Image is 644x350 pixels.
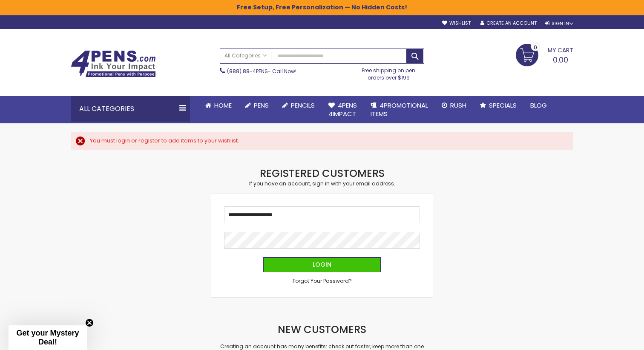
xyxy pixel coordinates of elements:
img: 4Pens Custom Pens and Promotional Products [71,50,156,77]
span: - Call Now! [227,68,296,75]
a: (888) 88-4PENS [227,68,268,75]
span: Home [214,101,232,110]
a: Wishlist [442,20,471,26]
a: 4Pens4impact [322,96,364,124]
a: Forgot Your Password? [293,278,352,285]
div: If you have an account, sign in with your email address. [211,180,433,187]
span: Pens [254,101,269,110]
span: Specials [489,101,517,110]
strong: New Customers [278,322,366,336]
span: Pencils [291,101,315,110]
button: Login [263,257,381,272]
a: Home [198,96,239,115]
a: Pens [239,96,276,115]
span: Login [313,260,331,269]
a: Pencils [276,96,322,115]
span: Get your Mystery Deal! [16,329,79,346]
span: 4Pens 4impact [328,101,357,118]
div: Get your Mystery Deal!Close teaser [9,325,87,350]
a: All Categories [220,48,271,63]
span: All Categories [224,52,267,59]
div: Sign In [545,20,573,27]
div: All Categories [71,96,190,122]
a: 0.00 0 [516,44,573,65]
a: Blog [523,96,554,115]
span: Blog [530,101,547,110]
button: Close teaser [85,319,94,327]
span: Forgot Your Password? [293,277,352,285]
strong: Registered Customers [260,166,385,180]
a: Rush [435,96,473,115]
span: 0.00 [553,54,568,65]
a: Specials [473,96,523,115]
span: 4PROMOTIONAL ITEMS [371,101,428,118]
div: Free shipping on pen orders over $199 [353,64,425,81]
div: You must login or register to add items to your wishlist. [90,137,565,145]
a: Create an Account [480,20,537,26]
span: Rush [450,101,466,110]
a: 4PROMOTIONALITEMS [364,96,435,124]
span: 0 [534,43,537,51]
